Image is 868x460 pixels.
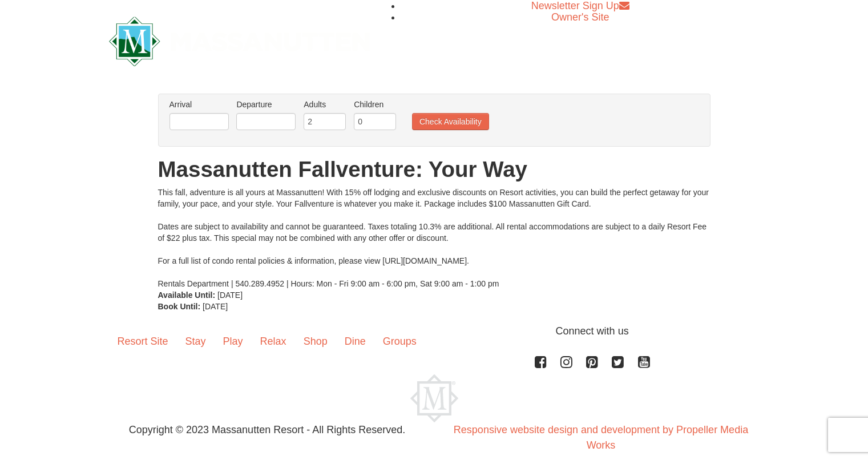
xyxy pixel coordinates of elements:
strong: Available Until: [158,290,216,300]
img: Massanutten Resort Logo [410,374,458,422]
a: Responsive website design and development by Propeller Media Works [454,424,748,451]
a: Resort Site [109,324,177,359]
a: Massanutten Resort [109,26,370,53]
a: Dine [336,324,374,359]
span: [DATE] [203,302,228,311]
a: Play [215,324,252,359]
img: Massanutten Resort Logo [109,17,370,66]
h1: Massanutten Fallventure: Your Way [158,158,710,181]
div: This fall, adventure is all yours at Massanutten! With 15% off lodging and exclusive discounts on... [158,187,710,289]
a: Stay [177,324,215,359]
span: [DATE] [217,290,243,300]
label: Children [354,99,396,110]
p: Copyright © 2023 Massanutten Resort - All Rights Reserved. [100,422,434,438]
label: Departure [236,99,296,110]
a: Owner's Site [551,11,609,23]
a: Relax [252,324,295,359]
button: Check Availability [412,113,489,130]
a: Groups [374,324,425,359]
a: Shop [295,324,336,359]
strong: Book Until: [158,302,201,311]
label: Adults [304,99,346,110]
label: Arrival [169,99,229,110]
p: Connect with us [109,324,760,339]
